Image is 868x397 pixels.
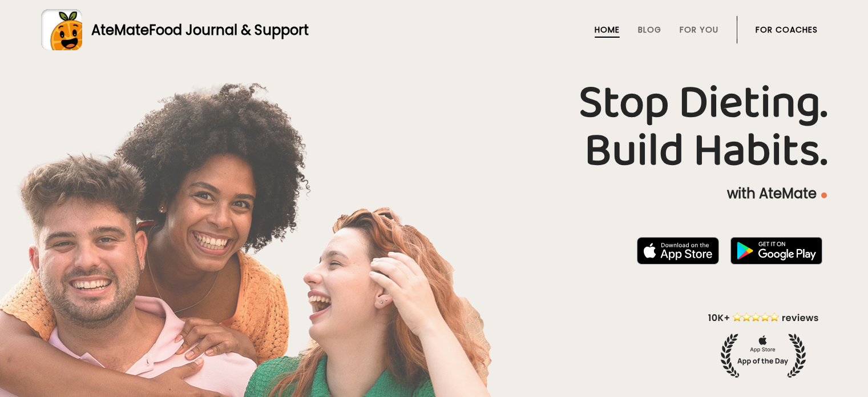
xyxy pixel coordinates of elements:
[700,311,827,378] img: home-hero-appoftheday.png
[756,25,818,34] a: For Coaches
[41,185,827,203] p: with AteMate
[41,79,827,175] h1: Stop Dieting. Build Habits.
[680,25,718,34] a: For You
[41,9,827,50] a: AteMateFood Journal & Support
[637,237,719,264] img: badge-download-apple.svg
[82,20,309,40] div: AteMate
[638,25,661,34] a: Blog
[730,237,822,264] img: badge-download-google.png
[595,25,620,34] a: Home
[149,21,309,39] span: Food Journal & Support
